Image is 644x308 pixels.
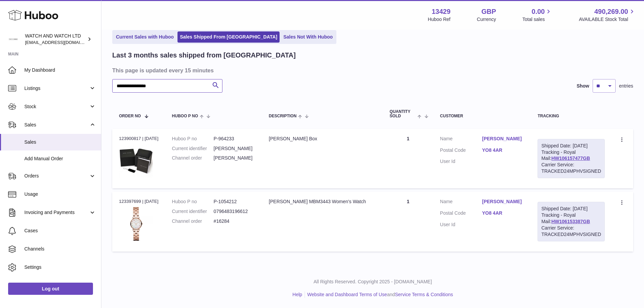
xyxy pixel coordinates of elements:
dt: Current identifier [172,208,214,215]
span: Sales [24,122,89,128]
span: Cases [24,228,96,234]
h2: Last 3 months sales shipped from [GEOGRAPHIC_DATA] [112,51,296,60]
dt: Huboo P no [172,136,214,142]
span: Channels [24,246,96,252]
dd: P-1054212 [214,198,255,205]
a: Website and Dashboard Terms of Use [307,292,387,297]
a: 0.00 Total sales [522,7,552,23]
span: Order No [119,114,141,118]
div: 123900817 | [DATE] [119,136,159,142]
span: Total sales [522,16,552,23]
div: [PERSON_NAME] MBM3443 Women's Watch [269,198,376,205]
a: Service Terms & Conditions [395,292,453,297]
span: Listings [24,85,89,92]
div: Huboo Ref [428,16,451,23]
span: Stock [24,103,89,110]
dt: User Id [440,221,482,228]
a: HW106157477GB [551,156,590,161]
a: HW106153387GB [551,219,590,224]
td: 1 [383,192,433,251]
a: 490,269.00 AVAILABLE Stock Total [579,7,636,23]
span: Orders [24,173,89,179]
span: Add Manual Order [24,156,96,162]
div: Tracking - Royal Mail: [538,202,605,241]
div: Tracking [538,114,605,118]
a: Help [292,292,302,297]
a: [PERSON_NAME] [482,136,524,142]
dd: [PERSON_NAME] [214,145,255,152]
div: Shipped Date: [DATE] [541,143,601,149]
dd: P-964233 [214,136,255,142]
td: 1 [383,129,433,188]
div: Carrier Service: TRACKED24MPHVSIGNED [541,162,601,174]
span: Description [269,114,296,118]
span: [EMAIL_ADDRESS][DOMAIN_NAME] [25,40,99,45]
div: Tracking - Royal Mail: [538,139,605,178]
span: 490,269.00 [594,7,628,16]
span: Invoicing and Payments [24,209,89,216]
div: [PERSON_NAME] Box [269,136,376,142]
span: Usage [24,191,96,197]
a: Sales Shipped From [GEOGRAPHIC_DATA] [177,31,280,43]
p: All Rights Reserved. Copyright 2025 - [DOMAIN_NAME] [107,279,639,285]
span: Huboo P no [172,114,198,118]
a: Log out [8,283,93,295]
li: and [305,291,453,298]
dd: #16284 [214,218,255,224]
div: 123397699 | [DATE] [119,198,159,205]
dt: Postal Code [440,210,482,218]
img: 1754492421.jpg [119,207,153,241]
div: Customer [440,114,524,118]
span: entries [619,83,633,89]
img: 1710133365.jpg [119,144,153,177]
div: Carrier Service: TRACKED24MPHVSIGNED [541,225,601,238]
strong: GBP [481,7,496,16]
a: YO8 4AR [482,210,524,216]
a: Sales Not With Huboo [281,31,335,43]
div: WATCH AND WATCH LTD [25,33,86,46]
img: internalAdmin-13429@internal.huboo.com [8,34,18,44]
div: Currency [477,16,496,23]
span: AVAILABLE Stock Total [579,16,636,23]
span: Settings [24,264,96,270]
dd: [PERSON_NAME] [214,155,255,161]
dt: User Id [440,158,482,165]
label: Show [577,83,589,89]
span: Sales [24,139,96,145]
a: [PERSON_NAME] [482,198,524,205]
a: YO8 4AR [482,147,524,153]
span: 0.00 [532,7,545,16]
strong: 13429 [432,7,451,16]
dt: Current identifier [172,145,214,152]
dt: Channel order [172,218,214,224]
h3: This page is updated every 15 minutes [112,67,631,74]
dt: Postal Code [440,147,482,155]
a: Current Sales with Huboo [114,31,176,43]
div: Shipped Date: [DATE] [541,206,601,212]
span: My Dashboard [24,67,96,73]
dd: 0796483196612 [214,208,255,215]
dt: Name [440,198,482,207]
span: Quantity Sold [390,110,416,118]
dt: Channel order [172,155,214,161]
dt: Huboo P no [172,198,214,205]
dt: Name [440,136,482,144]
